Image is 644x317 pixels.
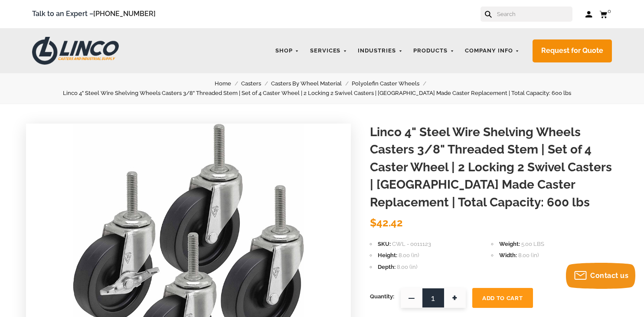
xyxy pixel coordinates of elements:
span: 8.00 (in) [397,264,417,270]
span: Quantity [370,288,394,305]
span: Talk to an Expert – [32,8,156,20]
span: 5.00 LBS [521,241,544,247]
a: Shop [271,42,304,59]
span: Add To Cart [482,295,523,301]
span: Weight [499,241,520,247]
a: Linco 4" Steel Wire Shelving Wheels Casters 3/8" Threaded Stem | Set of 4 Caster Wheel | 2 Lockin... [63,88,581,98]
span: ‎CWL - 0011123 [392,241,431,247]
span: Depth [378,264,396,270]
span: 0 [608,8,611,14]
a: Casters By Wheel Material [271,79,352,88]
span: — [401,288,422,308]
img: LINCO CASTERS & INDUSTRIAL SUPPLY [32,37,119,65]
a: [PHONE_NUMBER] [93,10,156,18]
button: Contact us [566,263,635,289]
a: Home [215,79,241,88]
span: $42.42 [370,216,403,229]
span: Height [378,252,397,258]
span: SKU [378,241,391,247]
a: Polyolefin Caster Wheels [352,79,429,88]
span: + [444,288,466,308]
a: 0 [599,9,612,20]
h1: Linco 4" Steel Wire Shelving Wheels Casters 3/8" Threaded Stem | Set of 4 Caster Wheel | 2 Lockin... [370,124,618,212]
a: Request for Quote [533,39,612,62]
a: Casters [241,79,271,88]
span: Width [499,252,517,258]
button: Add To Cart [472,288,533,308]
a: Log in [585,10,593,19]
a: Products [409,42,458,59]
a: Industries [353,42,407,59]
a: Services [306,42,352,59]
input: Search [496,7,572,22]
span: Contact us [590,271,628,280]
span: 8.00 (in) [518,252,539,258]
a: Company Info [461,42,524,59]
span: 8.00 (in) [399,252,419,258]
